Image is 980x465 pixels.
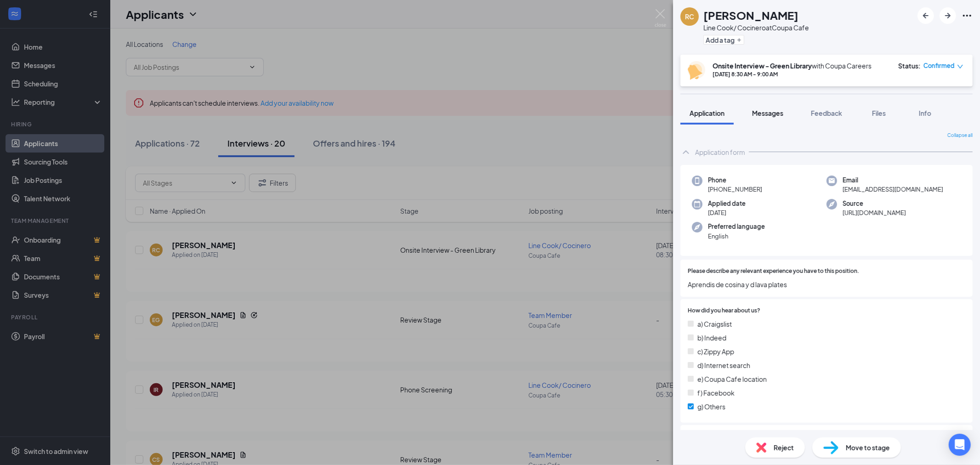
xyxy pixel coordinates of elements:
[920,10,931,21] svg: ArrowLeftNew
[697,333,726,343] span: b) Indeed
[708,176,762,185] span: Phone
[947,132,973,139] span: Collapse all
[703,23,809,32] div: Line Cook/ Cocinero at Coupa Cafe
[697,360,750,370] span: d) Internet search
[703,35,744,45] button: PlusAdd a tag
[962,10,973,21] svg: Ellipses
[695,147,745,157] div: Application form
[774,442,794,453] span: Reject
[688,267,859,276] span: Please describe any relevant experience you have to this position.
[708,232,765,241] span: English
[713,70,872,78] div: [DATE] 8:30 AM - 9:00 AM
[846,442,890,453] span: Move to stage
[713,61,872,70] div: with Coupa Careers
[872,109,886,117] span: Files
[843,185,943,194] span: [EMAIL_ADDRESS][DOMAIN_NAME]
[697,374,767,384] span: e) Coupa Cafe location
[919,109,931,117] span: Info
[918,7,934,24] button: ArrowLeftNew
[957,63,963,70] span: down
[843,208,906,217] span: [URL][DOMAIN_NAME]
[940,7,956,24] button: ArrowRight
[923,61,955,70] span: Confirmed
[898,61,921,70] div: Status :
[685,12,694,21] div: RC
[942,10,953,21] svg: ArrowRight
[697,346,734,357] span: c) Zippy App
[703,7,799,23] h1: [PERSON_NAME]
[680,147,691,158] svg: ChevronUp
[708,185,762,194] span: [PHONE_NUMBER]
[811,109,842,117] span: Feedback
[697,388,735,398] span: f) Facebook
[690,109,725,117] span: Application
[713,62,812,70] b: Onsite Interview - Green Library
[949,434,971,456] div: Open Intercom Messenger
[843,199,906,208] span: Source
[697,319,732,329] span: a) Craigslist
[708,199,746,208] span: Applied date
[736,37,742,43] svg: Plus
[688,306,760,315] span: How did you hear about us?
[843,176,943,185] span: Email
[697,402,725,412] span: g) Others
[708,208,746,217] span: [DATE]
[688,279,965,289] span: Aprendis de cosina y d lava plates
[752,109,783,117] span: Messages
[708,222,765,231] span: Preferred language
